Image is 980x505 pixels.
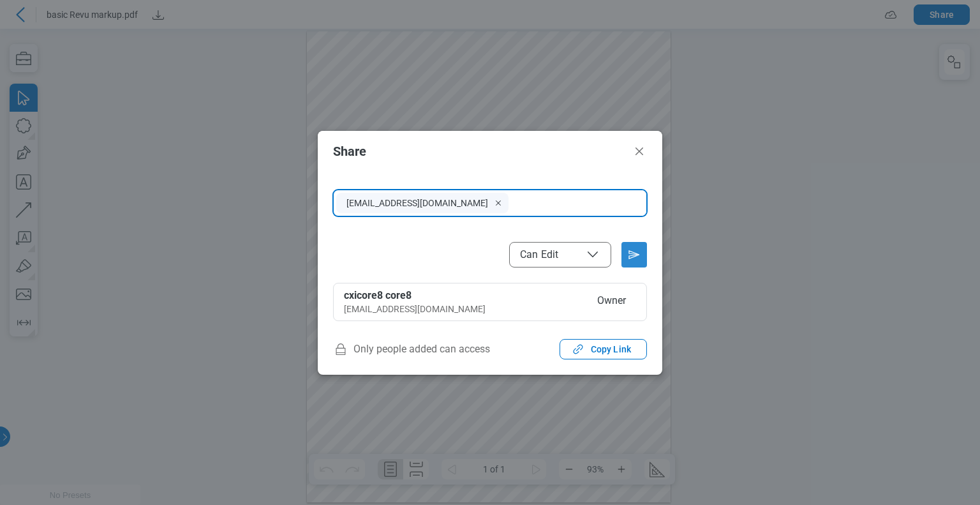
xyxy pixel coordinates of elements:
[333,339,490,359] span: Only people added can access
[333,144,627,158] h2: Share
[632,144,647,159] button: Close
[621,242,647,268] button: Send email invitation
[587,289,636,315] span: Owner
[509,242,611,268] button: File Access
[333,190,647,268] form: form
[493,197,503,209] button: Remove
[344,289,582,303] div: cxicore8 core8
[520,248,558,261] span: Can Edit
[346,197,491,209] p: [EMAIL_ADDRESS][DOMAIN_NAME]
[344,303,582,315] div: [EMAIL_ADDRESS][DOMAIN_NAME]
[591,343,631,356] span: Copy Link
[560,339,647,359] button: Copy Link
